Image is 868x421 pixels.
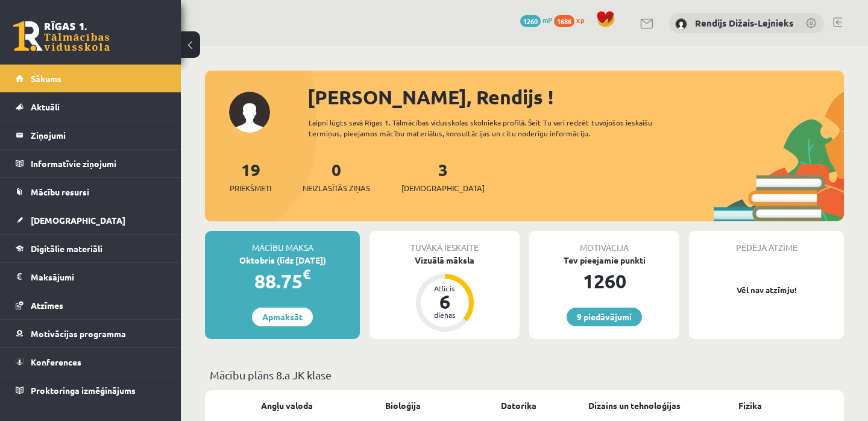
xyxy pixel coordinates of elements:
[529,231,679,254] div: Motivācija
[16,206,166,234] a: [DEMOGRAPHIC_DATA]
[427,285,463,292] div: Atlicis
[31,263,166,291] legend: Maksājumi
[520,15,552,25] a: 1260 mP
[31,215,125,226] span: [DEMOGRAPHIC_DATA]
[210,367,839,383] p: Mācību plāns 8.a JK klase
[16,150,166,177] a: Informatīvie ziņojumi
[370,254,520,267] div: Vizuālā māksla
[567,308,642,326] a: 9 piedāvājumi
[31,150,166,177] legend: Informatīvie ziņojumi
[427,292,463,311] div: 6
[31,385,136,396] span: Proktoringa izmēģinājums
[252,308,313,326] a: Apmaksāt
[309,117,692,139] div: Laipni lūgts savā Rīgas 1. Tālmācības vidusskolas skolnieka profilā. Šeit Tu vari redzēt tuvojošo...
[261,399,313,412] a: Angļu valoda
[31,328,126,339] span: Motivācijas programma
[16,376,166,404] a: Proktoringa izmēģinājums
[13,21,110,51] a: Rīgas 1. Tālmācības vidusskola
[31,73,61,84] span: Sākums
[675,18,687,30] img: Rendijs Dižais-Lejnieks
[16,235,166,262] a: Digitālie materiāli
[554,15,590,25] a: 1686 xp
[529,267,679,296] div: 1260
[31,121,166,149] legend: Ziņojumi
[303,159,370,194] a: 0Neizlasītās ziņas
[16,320,166,347] a: Motivācijas programma
[554,15,574,27] span: 1686
[385,399,421,412] a: Bioloģija
[576,15,584,25] span: xp
[205,231,360,254] div: Mācību maksa
[16,65,166,92] a: Sākums
[370,254,520,334] a: Vizuālā māksla Atlicis 6 dienas
[695,284,838,296] p: Vēl nav atzīmju!
[542,15,552,25] span: mP
[31,243,102,254] span: Digitālie materiāli
[303,265,310,283] span: €
[588,399,681,412] a: Dizains un tehnoloģijas
[529,254,679,267] div: Tev pieejamie punkti
[16,121,166,149] a: Ziņojumi
[501,399,536,412] a: Datorika
[427,311,463,318] div: dienas
[370,231,520,254] div: Tuvākā ieskaite
[205,254,360,267] div: Oktobris (līdz [DATE])
[16,93,166,121] a: Aktuāli
[307,83,844,112] div: [PERSON_NAME], Rendijs !
[16,178,166,206] a: Mācību resursi
[401,159,485,194] a: 3[DEMOGRAPHIC_DATA]
[695,17,793,29] a: Rendijs Dižais-Lejnieks
[230,159,271,194] a: 19Priekšmeti
[401,182,485,194] span: [DEMOGRAPHIC_DATA]
[520,15,541,27] span: 1260
[205,267,360,296] div: 88.75
[31,356,81,367] span: Konferences
[738,399,762,412] a: Fizika
[31,300,63,311] span: Atzīmes
[16,263,166,291] a: Maksājumi
[16,291,166,319] a: Atzīmes
[689,231,844,254] div: Pēdējā atzīme
[16,348,166,376] a: Konferences
[230,182,271,194] span: Priekšmeti
[31,101,60,112] span: Aktuāli
[303,182,370,194] span: Neizlasītās ziņas
[31,186,89,197] span: Mācību resursi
